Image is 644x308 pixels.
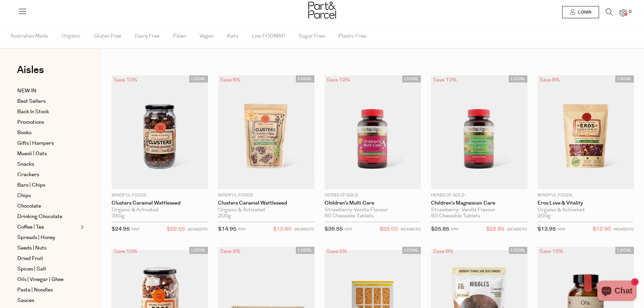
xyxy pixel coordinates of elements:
[218,75,314,189] img: Clusters Caramel Wattleseed
[17,118,79,126] a: Promotions
[218,75,242,85] div: Save 8%
[627,9,633,15] span: 0
[112,226,130,233] span: $24.95
[615,75,634,82] span: LOCAL
[402,75,421,82] span: LOCAL
[17,129,31,137] span: Books
[538,226,556,233] span: $13.95
[17,213,79,221] a: Drinking Chocolate
[135,24,160,48] span: Dairy Free
[299,24,325,48] span: Sugar Free
[17,297,79,305] a: Sauces
[338,24,366,48] span: Plastic Free
[17,160,79,168] a: Snacks
[509,75,527,82] span: LOCAL
[17,87,37,95] span: NEW IN
[17,234,79,242] a: Spreads | Honey
[227,24,238,48] span: Keto
[10,24,48,48] span: Australian Made
[614,227,634,232] small: MEMBERS
[557,227,565,232] small: RRP
[17,97,79,105] a: Best Sellers
[218,213,231,219] span: 200g
[17,171,39,179] span: Crackers
[17,171,79,179] a: Crackers
[17,265,46,273] span: Spices | Salt
[431,226,449,233] span: $25.85
[132,227,139,232] small: RRP
[62,24,80,48] span: Organic
[325,207,421,213] div: Strawberry-Vanilla Flavour
[17,181,45,189] span: Bars | Chips
[17,192,79,200] a: Chips
[17,202,79,210] a: Chocolate
[509,247,527,254] span: LOCAL
[79,223,84,231] button: Expand/Collapse Coffee | Tea
[167,225,185,234] span: $22.55
[538,213,551,219] span: 200g
[112,200,208,206] a: Clusters Caramel Wattleseed
[401,227,421,232] small: MEMBERS
[252,24,285,48] span: Low FODMAP
[17,139,79,147] a: Gifts | Hampers
[17,265,79,273] a: Spices | Salt
[17,297,34,305] span: Sauces
[17,108,79,116] a: Back In Stock
[17,192,31,200] span: Chips
[17,255,79,263] a: Dried Fruit
[94,24,121,48] span: Gluten Free
[595,281,639,303] inbox-online-store-chat: Shopify online store chat
[402,247,421,254] span: LOCAL
[431,200,527,206] a: Children's Magnesium Care
[620,9,626,16] a: 0
[325,200,421,206] a: Children's Multi Care
[296,247,314,254] span: LOCAL
[431,213,480,219] span: 60 Chewable Tablets
[431,192,527,198] p: Herbs of Gold
[325,213,374,219] span: 60 Chewable Tablets
[238,227,246,232] small: RRP
[486,225,504,234] span: $22.85
[17,129,79,137] a: Books
[17,276,79,284] a: Oils | Vinegar | Ghee
[112,213,125,219] span: 350g
[296,75,314,82] span: LOCAL
[17,108,49,116] span: Back In Stock
[380,225,398,234] span: $35.00
[17,150,79,158] a: Muesli | Oats
[17,65,44,82] a: Aisles
[17,181,79,189] a: Bars | Chips
[112,75,139,85] div: Save 10%
[188,227,208,232] small: MEMBERS
[538,207,634,213] div: Organic & Activated
[325,247,349,256] div: Save 5%
[538,192,634,198] p: Mindful Foods
[593,225,611,234] span: $12.90
[112,75,208,189] img: Clusters Caramel Wattleseed
[112,247,139,256] div: Save 10%
[431,75,459,85] div: Save 12%
[218,226,236,233] span: $14.95
[507,227,527,232] small: MEMBERS
[189,75,208,82] span: LOCAL
[431,247,455,256] div: Save 8%
[17,286,53,294] span: Pasta | Noodles
[17,244,79,252] a: Seeds | Nuts
[451,227,459,232] small: RRP
[199,24,214,48] span: Vegan
[431,75,527,189] img: Children's Magnesium Care
[112,207,208,213] div: Organic & Activated
[17,150,47,158] span: Muesli | Oats
[218,207,314,213] div: Organic & Activated
[576,9,591,15] span: Login
[17,223,79,231] a: Coffee | Tea
[218,192,314,198] p: Mindful Foods
[17,97,46,105] span: Best Sellers
[17,255,43,263] span: Dried Fruit
[325,226,343,233] span: $39.55
[325,192,421,198] p: Herbs of Gold
[173,24,186,48] span: Paleo
[189,247,208,254] span: LOCAL
[218,247,242,256] div: Save 5%
[17,63,44,77] span: Aisles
